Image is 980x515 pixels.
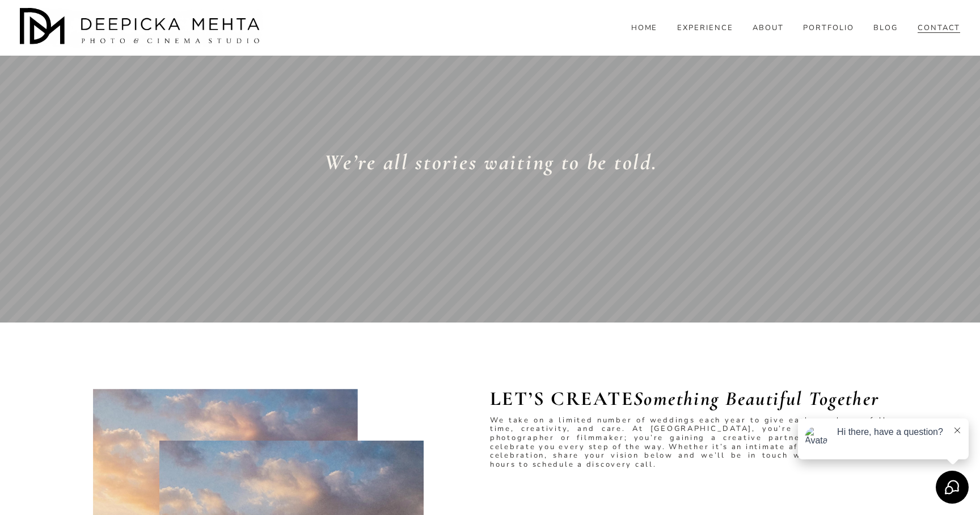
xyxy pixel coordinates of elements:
[633,387,803,411] em: Something Beautiful
[20,8,264,48] img: Austin Wedding Photographer - Deepicka Mehta Photography &amp; Cinematography
[809,387,879,411] em: Together
[918,23,961,34] a: CONTACT
[753,23,784,34] a: ABOUT
[873,24,898,33] span: BLOG
[873,23,898,34] a: folder dropdown
[490,416,887,470] p: We take on a limited number of weddings each year to give each couple our full time, creativity, ...
[324,149,657,175] em: We’re all stories waiting to be told.
[677,23,733,34] a: EXPERIENCE
[803,23,854,34] a: PORTFOLIO
[490,387,880,411] strong: LET’S CREATE
[631,23,658,34] a: HOME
